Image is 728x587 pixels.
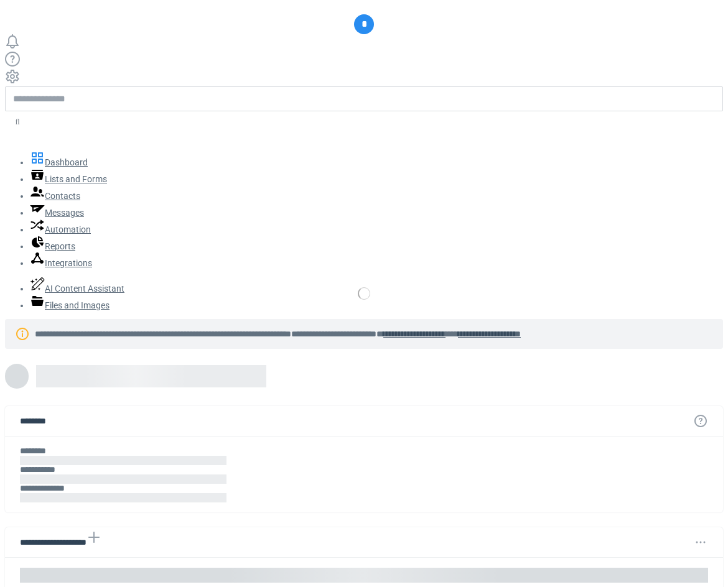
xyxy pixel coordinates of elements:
span: Reports [45,241,75,251]
span: Automation [45,224,91,234]
a: Integrations [30,258,92,268]
a: Dashboard [30,157,88,167]
a: Files and Images [30,300,110,310]
span: Contacts [45,191,80,201]
span: Dashboard [45,157,88,167]
a: Reports [30,241,75,251]
span: Integrations [45,258,92,268]
span: Lists and Forms [45,174,107,184]
a: AI Content Assistant [30,284,124,293]
a: Automation [30,224,91,234]
span: AI Content Assistant [45,284,124,293]
a: Messages [30,208,84,218]
span: Files and Images [45,300,110,310]
a: Contacts [30,191,80,201]
a: Lists and Forms [30,174,107,184]
span: Messages [45,208,84,218]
